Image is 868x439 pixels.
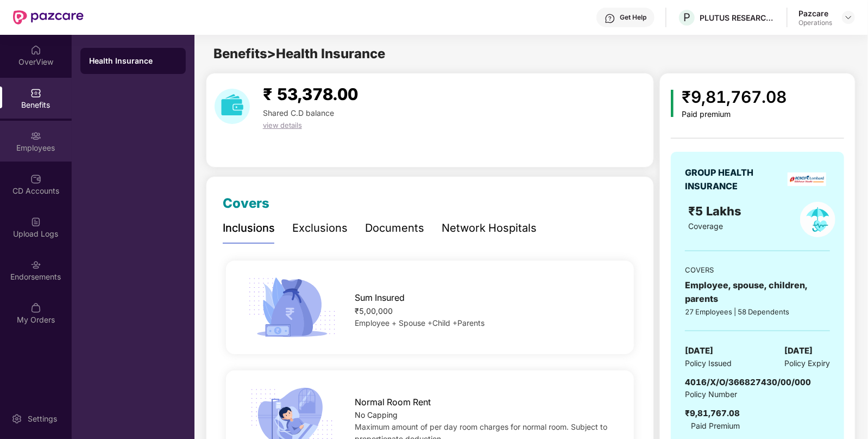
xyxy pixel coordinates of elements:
[671,90,674,117] img: icon
[683,11,690,24] span: P
[788,172,826,186] img: insurerLogo
[685,377,811,387] span: 4016/X/O/366827430/00/000
[442,220,537,237] div: Network Hospitals
[685,264,830,275] div: COVERS
[798,8,832,18] div: Pazcare
[685,306,830,317] div: 27 Employees | 58 Dependents
[263,84,358,104] span: ₹ 53,378.00
[213,46,385,61] span: Benefits > Health Insurance
[688,204,745,218] span: ₹5 Lakhs
[355,409,616,421] div: No Capping
[292,220,348,237] div: Exclusions
[30,174,41,184] img: svg+xml;base64,PHN2ZyBpZD0iQ0RfQWNjb3VudHMiIGRhdGEtbmFtZT0iQ0QgQWNjb3VudHMiIHhtbG5zPSJodHRwOi8vd3...
[89,55,177,66] div: Health Insurance
[691,420,740,432] span: Paid Premium
[30,131,41,141] img: svg+xml;base64,PHN2ZyBpZD0iRW1wbG95ZWVzIiB4bWxucz0iaHR0cDovL3d3dy53My5vcmcvMjAwMC9zdmciIHdpZHRoPS...
[11,413,22,424] img: svg+xml;base64,PHN2ZyBpZD0iU2V0dGluZy0yMHgyMCIgeG1sbnM9Imh0dHA6Ly93d3cudzMub3JnLzIwMDAvc3ZnIiB3aW...
[844,13,853,22] img: svg+xml;base64,PHN2ZyBpZD0iRHJvcGRvd24tMzJ4MzIiIHhtbG5zPSJodHRwOi8vd3d3LnczLm9yZy8yMDAwL3N2ZyIgd2...
[263,121,302,129] span: view details
[30,45,41,55] img: svg+xml;base64,PHN2ZyBpZD0iSG9tZSIgeG1sbnM9Imh0dHA6Ly93d3cudzMub3JnLzIwMDAvc3ZnIiB3aWR0aD0iMjAiIG...
[798,18,832,27] div: Operations
[30,88,41,98] img: svg+xml;base64,PHN2ZyBpZD0iQmVuZWZpdHMiIHhtbG5zPSJodHRwOi8vd3d3LnczLm9yZy8yMDAwL3N2ZyIgd2lkdGg9Ij...
[685,279,830,306] div: Employee, spouse, children, parents
[685,389,737,399] span: Policy Number
[215,89,250,124] img: download
[682,84,787,110] div: ₹9,81,767.08
[30,217,41,227] img: svg+xml;base64,PHN2ZyBpZD0iVXBsb2FkX0xvZ3MiIGRhdGEtbmFtZT0iVXBsb2FkIExvZ3MiIHhtbG5zPSJodHRwOi8vd3...
[700,13,776,23] div: PLUTUS RESEARCH PRIVATE LIMITED
[685,407,740,420] div: ₹9,81,767.08
[24,413,60,424] div: Settings
[355,291,405,305] span: Sum Insured
[685,357,732,369] span: Policy Issued
[355,305,616,317] div: ₹5,00,000
[605,13,615,24] img: svg+xml;base64,PHN2ZyBpZD0iSGVscC0zMngzMiIgeG1sbnM9Imh0dHA6Ly93d3cudzMub3JnLzIwMDAvc3ZnIiB3aWR0aD...
[223,195,269,211] span: Covers
[223,220,275,237] div: Inclusions
[263,108,334,118] span: Shared C.D balance
[784,344,813,357] span: [DATE]
[365,220,424,237] div: Documents
[30,259,41,270] img: svg+xml;base64,PHN2ZyBpZD0iRW5kb3JzZW1lbnRzIiB4bWxucz0iaHR0cDovL3d3dy53My5vcmcvMjAwMC9zdmciIHdpZH...
[355,395,431,409] span: Normal Room Rent
[13,10,84,24] img: New Pazcare Logo
[244,274,340,341] img: icon
[800,202,835,237] img: policyIcon
[685,344,713,357] span: [DATE]
[784,357,830,369] span: Policy Expiry
[30,302,41,313] img: svg+xml;base64,PHN2ZyBpZD0iTXlfT3JkZXJzIiBkYXRhLW5hbWU9Ik15IE9yZGVycyIgeG1sbnM9Imh0dHA6Ly93d3cudz...
[355,318,485,327] span: Employee + Spouse +Child +Parents
[682,110,787,119] div: Paid premium
[688,221,723,231] span: Coverage
[620,13,646,22] div: Get Help
[685,166,780,193] div: GROUP HEALTH INSURANCE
